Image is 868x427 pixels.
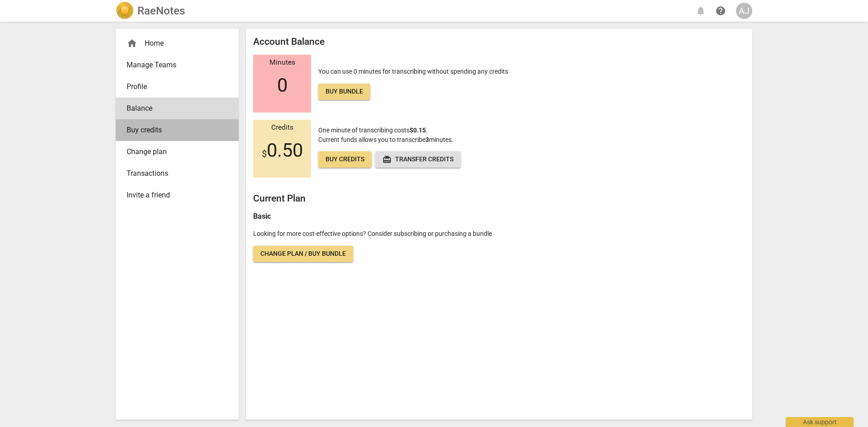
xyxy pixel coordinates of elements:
a: Invite a friend [116,184,239,206]
a: Buy credits [116,119,239,141]
button: Transfer credits [375,151,461,168]
a: Buy credits [318,151,372,168]
span: redeem [382,155,392,164]
span: Invite a friend [127,190,221,201]
span: Current funds allows you to transcribe minutes. [318,136,453,143]
span: Buy bundle [325,87,363,96]
a: Buy bundle [318,84,370,100]
span: Manage Teams [127,60,221,70]
span: Buy credits [127,125,221,136]
a: Change plan / Buy bundle [253,246,353,262]
button: AJ [736,3,752,19]
div: Home [127,38,221,49]
b: 3 [425,136,429,143]
a: Change plan [116,141,239,163]
span: Profile [127,81,221,92]
a: LogoRaeNotes [116,2,185,20]
a: Balance [116,98,239,119]
a: Help [712,3,729,19]
span: home [127,38,137,49]
span: Transactions [127,168,221,179]
span: One minute of transcribing costs . [318,127,428,134]
div: Ask support [786,417,854,427]
h2: Account Balance [253,36,745,47]
p: Looking for more cost-effective options? Consider subscribing or purchasing a bundle [253,229,745,239]
span: Buy credits [325,155,364,164]
span: Balance [127,103,221,114]
div: Minutes [253,59,311,67]
a: Manage Teams [116,54,239,76]
img: Logo [116,2,134,20]
p: You can use 0 minutes for transcribing without spending any credits [318,67,508,100]
h2: RaeNotes [137,5,185,17]
span: $ [262,148,267,159]
b: $0.15 [410,127,426,134]
a: Transactions [116,163,239,184]
span: 0.50 [262,140,303,161]
span: Transfer credits [382,155,453,164]
span: help [715,5,726,16]
a: Profile [116,76,239,98]
h2: Current Plan [253,193,745,204]
div: Home [116,33,239,54]
div: Credits [253,124,311,132]
span: Change plan / Buy bundle [260,249,346,258]
b: Basic [253,212,271,221]
span: Change plan [127,146,221,157]
span: 0 [277,75,288,96]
